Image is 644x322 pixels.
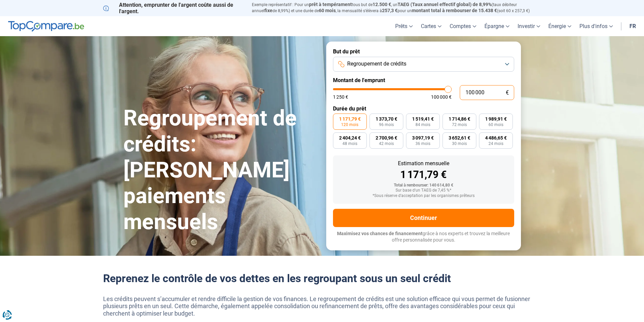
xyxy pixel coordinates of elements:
span: 72 mois [452,123,467,127]
span: Regroupement de crédits [347,60,406,68]
span: 60 mois [488,123,503,127]
span: 120 mois [341,123,358,127]
span: 36 mois [415,142,430,146]
span: 1 519,41 € [412,117,434,121]
span: 12.500 € [373,2,391,7]
a: fr [625,16,640,36]
span: 2 700,96 € [376,135,397,140]
a: Cartes [417,16,446,36]
h1: Regroupement de crédits: [PERSON_NAME] paiements mensuels [123,105,318,235]
span: 1 171,79 € [339,117,361,121]
span: 257,3 € [382,8,398,13]
span: 1 989,91 € [485,117,507,121]
div: *Sous réserve d'acceptation par les organismes prêteurs [338,194,509,198]
span: 30 mois [452,142,467,146]
label: But du prêt [333,48,514,55]
span: 1 250 € [333,95,348,99]
span: 1 714,86 € [449,117,470,121]
span: 96 mois [379,123,394,127]
span: 3 652,61 € [449,135,470,140]
label: Durée du prêt [333,105,514,112]
span: 48 mois [342,142,357,146]
p: Exemple représentatif : Pour un tous but de , un (taux débiteur annuel de 8,99%) et une durée de ... [252,2,541,14]
div: Estimation mensuelle [338,161,509,166]
a: Comptes [446,16,480,36]
a: Plus d'infos [575,16,617,36]
a: Énergie [544,16,575,36]
span: 84 mois [415,123,430,127]
a: Prêts [391,16,417,36]
div: Total à rembourser: 140 614,80 € [338,183,509,188]
span: 2 404,24 € [339,135,361,140]
h2: Reprenez le contrôle de vos dettes en les regroupant sous un seul crédit [103,272,541,285]
span: 3 097,19 € [412,135,434,140]
span: 60 mois [319,8,336,13]
span: montant total à rembourser de 15.438 € [412,8,497,13]
img: TopCompare [8,21,84,32]
p: Attention, emprunter de l'argent coûte aussi de l'argent. [103,2,244,15]
a: Investir [514,16,544,36]
span: fixe [264,8,272,13]
span: Maximisez vos chances de financement [337,231,423,236]
span: € [506,90,509,96]
button: Continuer [333,209,514,227]
span: TAEG (Taux annuel effectif global) de 8,99% [398,2,492,7]
span: 100 000 € [431,95,452,99]
span: 42 mois [379,142,394,146]
span: 1 373,70 € [376,117,397,121]
p: grâce à nos experts et trouvez la meilleure offre personnalisée pour vous. [333,230,514,244]
button: Regroupement de crédits [333,57,514,72]
span: 4 486,65 € [485,135,507,140]
div: 1 171,79 € [338,170,509,180]
span: 24 mois [488,142,503,146]
div: Sur base d'un TAEG de 7,45 %* [338,188,509,193]
a: Épargne [480,16,514,36]
p: Les crédits peuvent s’accumuler et rendre difficile la gestion de vos finances. Le regroupement d... [103,295,541,317]
label: Montant de l'emprunt [333,77,514,83]
span: prêt à tempérament [309,2,352,7]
